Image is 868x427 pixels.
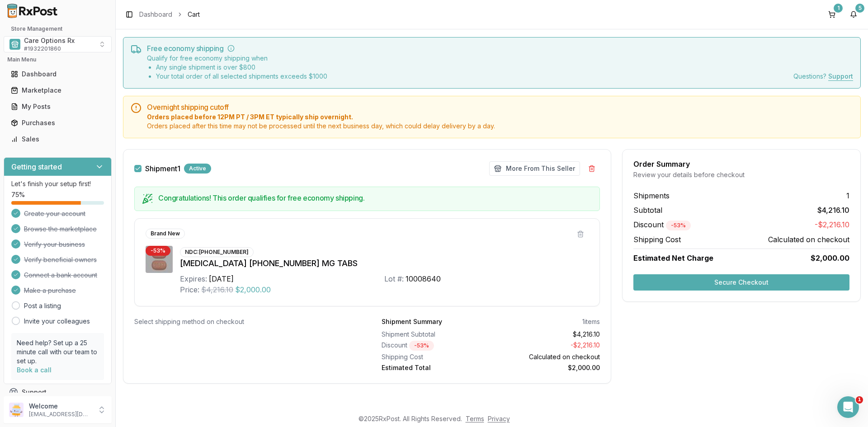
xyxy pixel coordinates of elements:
[24,36,75,45] span: Care Options Rx
[633,170,849,179] div: Review your details before checkout
[158,194,592,202] h5: Congratulations! This order qualifies for free economy shipping.
[11,102,104,111] div: My Posts
[24,225,97,234] span: Browse the marketplace
[9,403,24,417] img: User avatar
[466,415,484,422] a: Terms
[582,317,600,326] div: 1 items
[633,234,681,245] span: Shipping Cost
[495,363,600,372] div: $2,000.00
[855,4,864,13] div: 5
[495,330,600,339] div: $4,216.10
[145,165,180,172] label: Shipment 1
[24,209,85,218] span: Create your account
[7,82,108,99] a: Marketplace
[382,341,487,351] div: Discount
[134,317,353,326] div: Select shipping method on checkout
[146,246,173,273] img: Biktarvy 50-200-25 MG TABS
[156,63,327,72] li: Any single shipment is over $ 800
[4,132,112,146] button: Sales
[147,54,327,81] div: Qualify for free economy shipping when
[488,415,510,422] a: Privacy
[666,221,691,230] div: - 53 %
[180,247,254,257] div: NDC: [PHONE_NUMBER]
[24,45,61,52] span: # 1932201860
[24,286,76,295] span: Make a purchase
[11,118,104,127] div: Purchases
[24,240,85,249] span: Verify your business
[11,190,25,199] span: 75 %
[834,4,843,13] div: 1
[184,164,211,174] div: Active
[815,219,849,230] span: -$2,216.10
[201,284,233,295] span: $4,216.10
[633,205,662,216] span: Subtotal
[11,179,104,188] p: Let's finish your setup first!
[147,122,853,131] span: Orders placed after this time may not be processed until the next business day, which could delay...
[825,7,839,22] button: 1
[24,301,61,310] a: Post a listing
[382,330,487,339] div: Shipment Subtotal
[139,10,200,19] nav: breadcrumb
[24,271,97,280] span: Connect a bank account
[139,10,172,19] a: Dashboard
[384,273,404,284] div: Lot #:
[11,86,104,95] div: Marketplace
[11,161,62,172] h3: Getting started
[180,273,207,284] div: Expires:
[495,352,600,361] div: Calculated on checkout
[11,70,104,79] div: Dashboard
[768,234,849,245] span: Calculated on checkout
[633,220,691,229] span: Discount
[17,338,99,366] p: Need help? Set up a 25 minute call with our team to set up.
[4,83,112,98] button: Marketplace
[29,411,92,418] p: [EMAIL_ADDRESS][DOMAIN_NAME]
[4,25,112,33] h2: Store Management
[147,45,853,52] h5: Free economy shipping
[147,113,853,122] span: Orders placed before 12PM PT / 3PM ET typically ship overnight.
[633,274,849,291] button: Secure Checkout
[856,396,863,404] span: 1
[495,341,600,351] div: - $2,216.10
[7,131,108,147] a: Sales
[7,66,108,82] a: Dashboard
[7,99,108,115] a: My Posts
[146,246,170,256] div: - 53 %
[382,317,442,326] div: Shipment Summary
[406,273,441,284] div: 10008640
[11,135,104,144] div: Sales
[633,253,713,263] span: Estimated Net Charge
[180,257,589,270] div: [MEDICAL_DATA] [PHONE_NUMBER] MG TABS
[188,10,200,19] span: Cart
[24,255,97,264] span: Verify beneficial owners
[846,7,861,22] button: 5
[793,72,853,81] div: Questions?
[180,284,199,295] div: Price:
[633,190,670,201] span: Shipments
[156,72,327,81] li: Your total order of all selected shipments exceeds $ 1000
[811,253,849,263] span: $2,000.00
[409,341,434,351] div: - 53 %
[817,205,849,216] span: $4,216.10
[4,384,112,400] button: Support
[382,352,487,361] div: Shipping Cost
[382,363,487,372] div: Estimated Total
[147,103,853,111] h5: Overnight shipping cutoff
[235,284,271,295] span: $2,000.00
[7,115,108,131] a: Purchases
[29,402,92,411] p: Welcome
[24,317,90,326] a: Invite your colleagues
[17,366,52,374] a: Book a call
[146,229,185,239] div: Brand New
[633,160,849,168] div: Order Summary
[7,56,108,63] h2: Main Menu
[4,36,112,52] button: Select a view
[837,396,859,418] iframe: Intercom live chat
[4,4,61,18] img: RxPost Logo
[4,67,112,81] button: Dashboard
[4,99,112,114] button: My Posts
[209,273,234,284] div: [DATE]
[4,116,112,130] button: Purchases
[489,161,580,176] button: More From This Seller
[846,190,849,201] span: 1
